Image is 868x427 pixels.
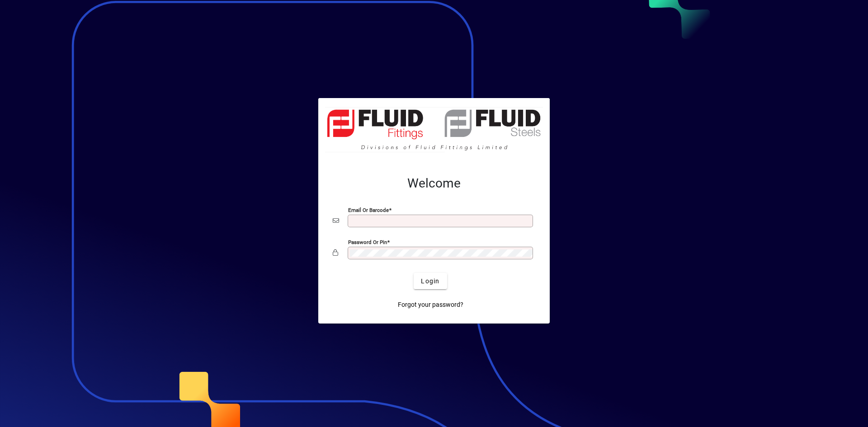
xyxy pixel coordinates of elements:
[348,207,389,213] mat-label: Email or Barcode
[421,277,439,286] span: Login
[394,296,467,313] a: Forgot your password?
[348,239,387,245] mat-label: Password or Pin
[398,300,463,310] span: Forgot your password?
[333,176,535,191] h2: Welcome
[414,273,447,289] button: Login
